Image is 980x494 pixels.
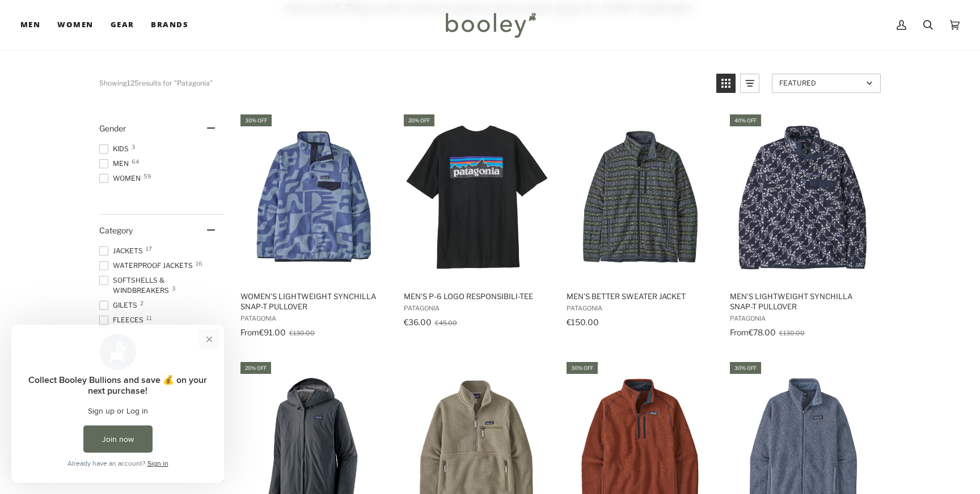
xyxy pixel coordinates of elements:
img: Booley [441,8,540,41]
span: Waterproof Jackets [99,261,196,271]
div: Showing results for "Patagonia" [99,74,708,93]
span: Women's Lightweight Synchilla Snap-T Pullover [240,291,387,312]
span: From [730,327,749,337]
a: View grid mode [716,74,736,93]
span: Women [99,173,144,184]
span: Category [99,225,133,235]
span: €45.00 [435,319,457,327]
span: Patagonia [404,304,551,312]
a: Men's P-6 Logo Responsibili-Tee [402,113,552,341]
span: Fleeces [99,315,147,325]
span: Softshells & Windbreakers [99,275,224,296]
span: Featured [779,79,863,87]
span: €91.00 [259,327,286,337]
span: €36.00 [404,317,432,327]
a: Men's Lightweight Synchilla Snap-T Pullover [728,113,878,341]
span: Jackets [99,246,146,256]
a: Sort options [772,74,881,93]
b: 125 [127,79,139,87]
div: 30% off [730,362,761,374]
img: Patagonia Women's Lightweight Synchilla Snap-T Pullover Mother Tree / Barnacle Blue - Booley Galway [239,122,389,272]
img: Patagonia Men's Better Sweater Jacket Woven Together / Smolder Blue - Booley Galway [565,122,715,272]
img: Patagonia Men's Lightweight Synchilla Snap-T Pullover Synched Flight / New Navy - Booley Galway [728,122,878,272]
span: From [240,327,259,337]
span: €130.00 [779,329,805,337]
span: Patagonia [240,314,387,322]
a: View list mode [740,74,759,93]
span: €150.00 [567,317,599,327]
a: Men's Better Sweater Jacket [565,113,715,341]
span: Patagonia [730,314,877,322]
span: 3 [132,144,135,150]
span: 59 [143,173,151,179]
span: 3 [172,286,175,291]
span: 11 [146,315,152,321]
span: 17 [146,246,152,252]
div: 20% off [404,114,434,126]
span: 64 [132,159,139,164]
div: 30% off [240,114,272,126]
span: €130.00 [289,329,315,337]
span: 16 [196,261,202,266]
div: 40% off [730,114,761,126]
span: Gear [111,19,134,31]
span: Women [57,19,93,31]
span: Men's P-6 Logo Responsibili-Tee [404,291,551,301]
div: 20% off [240,362,271,374]
span: Men's Better Sweater Jacket [567,291,713,301]
div: 30% off [567,362,598,374]
span: Brands [151,19,188,31]
span: Kids [99,144,132,154]
span: Patagonia [567,304,713,312]
span: Gilets [99,300,141,310]
span: 2 [140,300,143,306]
span: Men's Lightweight Synchilla Snap-T Pullover [730,291,877,312]
span: €78.00 [749,327,776,337]
span: Men [20,19,40,31]
span: Gender [99,123,126,133]
a: Women's Lightweight Synchilla Snap-T Pullover [239,113,389,341]
span: Men [99,159,132,169]
img: Patagonia Men's P-6 Logo Responsibili-Tee Black - Booley Galway [402,122,552,272]
iframe: Loyalty program pop-up with offers and actions [11,325,224,483]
